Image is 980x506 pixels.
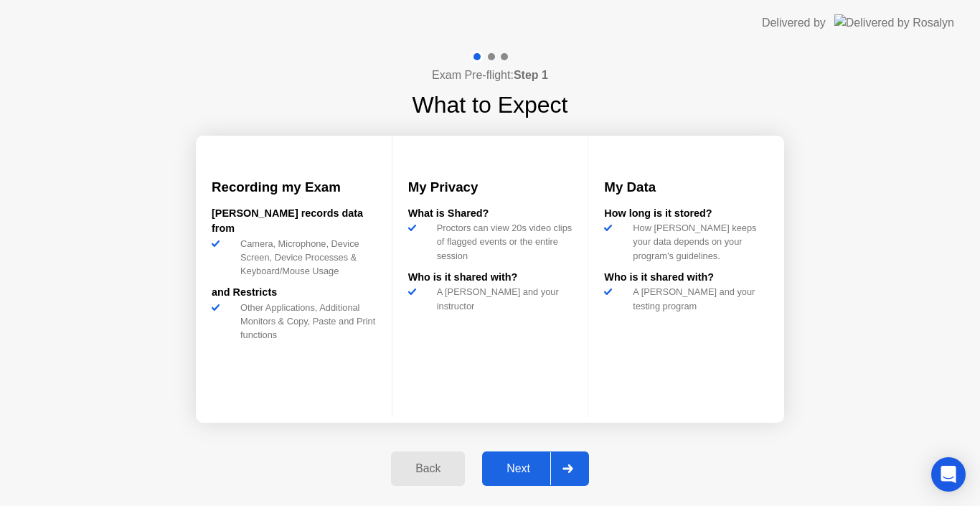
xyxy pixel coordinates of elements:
div: How long is it stored? [604,206,768,222]
div: What is Shared? [408,206,573,222]
div: Proctors can view 20s video clips of flagged events or the entire session [431,221,573,263]
div: A [PERSON_NAME] and your instructor [431,285,573,312]
div: Who is it shared with? [408,270,573,286]
button: Back [391,451,465,486]
div: How [PERSON_NAME] keeps your data depends on your program’s guidelines. [627,221,768,263]
h3: My Privacy [408,177,573,197]
div: Who is it shared with? [604,270,768,286]
div: A [PERSON_NAME] and your testing program [627,285,768,312]
div: Open Intercom Messenger [931,457,966,492]
img: Delivered by Rosalyn [834,14,954,31]
h4: Exam Pre-flight: [432,67,548,84]
button: Next [482,451,589,486]
h1: What to Expect [413,88,568,122]
h3: Recording my Exam [212,177,376,197]
div: Back [395,462,461,475]
div: Delivered by [762,14,826,32]
b: Step 1 [514,69,548,81]
h3: My Data [604,177,768,197]
div: [PERSON_NAME] records data from [212,206,376,237]
div: Next [486,462,550,475]
div: Camera, Microphone, Device Screen, Device Processes & Keyboard/Mouse Usage [235,237,376,278]
div: Other Applications, Additional Monitors & Copy, Paste and Print functions [235,301,376,342]
div: and Restricts [212,285,376,301]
